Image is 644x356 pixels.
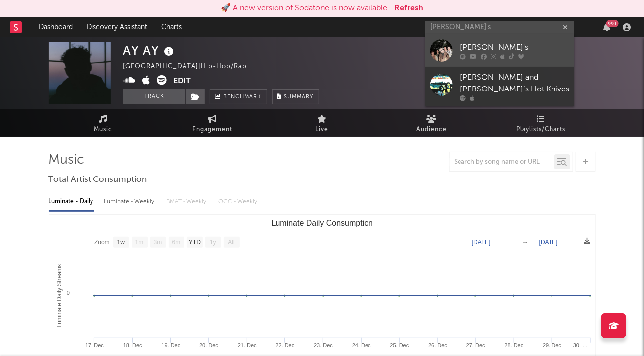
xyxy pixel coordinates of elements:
a: Discovery Assistant [80,17,154,37]
span: Live [316,124,329,136]
button: Summary [272,89,319,104]
text: YTD [188,239,200,246]
button: Refresh [394,2,423,14]
text: 18. Dec [123,342,142,348]
text: 21. Dec [237,342,256,348]
text: 30. … [573,342,588,348]
text: → [522,239,528,246]
text: 19. Dec [161,342,180,348]
button: Track [123,89,185,104]
div: Luminate - Daily [49,193,94,210]
div: AY AY [123,42,177,59]
text: 0 [66,290,69,296]
span: Benchmark [224,91,262,103]
button: Edit [174,75,191,88]
div: 🚀 A new version of Sodatone is now available. [221,2,389,14]
div: [PERSON_NAME]'s [460,41,569,53]
text: 25. Dec [390,342,409,348]
a: [PERSON_NAME]'s [425,34,574,67]
text: 1y [210,239,216,246]
span: Engagement [193,124,233,136]
text: 3m [153,239,162,246]
text: Zoom [94,239,110,246]
text: 29. Dec [543,342,561,348]
text: 17. Dec [85,342,104,348]
a: Benchmark [210,89,267,104]
text: 26. Dec [428,342,447,348]
text: 23. Dec [314,342,333,348]
a: Music [49,109,158,137]
text: 28. Dec [504,342,523,348]
button: 99+ [603,23,610,31]
span: Summary [284,94,314,100]
text: Luminate Daily Streams [56,264,63,327]
a: Live [268,109,377,137]
div: [PERSON_NAME] and [PERSON_NAME]’s Hot Knives [460,72,569,95]
a: Engagement [158,109,268,137]
input: Search by song name or URL [450,158,554,166]
text: 1m [135,239,143,246]
span: Audience [416,124,447,136]
text: [DATE] [539,239,558,246]
span: Music [94,124,112,136]
text: 24. Dec [352,342,370,348]
span: Total Artist Consumption [49,174,147,186]
text: 6m [172,239,180,246]
a: [PERSON_NAME] and [PERSON_NAME]’s Hot Knives [425,67,574,106]
span: Playlists/Charts [516,124,565,136]
input: Search for artists [425,21,574,34]
text: 20. Dec [199,342,218,348]
a: Playlists/Charts [486,109,596,137]
div: [GEOGRAPHIC_DATA] | Hip-Hop/Rap [123,61,259,73]
text: 27. Dec [466,342,485,348]
text: 1w [117,239,125,246]
text: 22. Dec [276,342,294,348]
div: 99 + [606,20,619,27]
a: Dashboard [32,17,80,37]
text: Luminate Daily Consumption [271,219,373,227]
a: Charts [154,17,188,37]
text: All [228,239,234,246]
a: Audience [377,109,486,137]
text: [DATE] [472,239,491,246]
div: Luminate - Weekly [104,193,157,210]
